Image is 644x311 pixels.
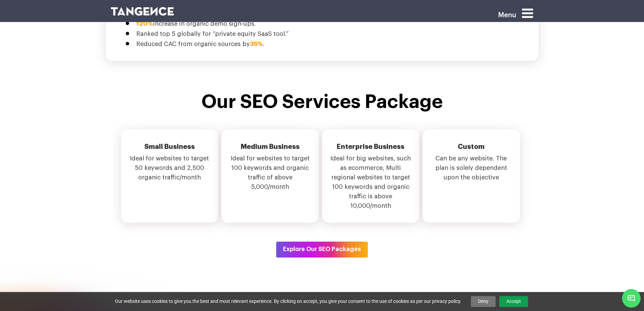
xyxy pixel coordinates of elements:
a: Deny [471,296,496,307]
li: Reduced CAC from organic sources by [136,41,528,47]
img: logo SVG [111,7,174,16]
span: Our website uses cookies to give you the best and most relevant experience. By clicking on accept... [115,298,461,305]
p: Ideal for websites to target 50 keywords and 2,500 organic traffic/month [128,154,212,187]
h2: Custom [429,143,513,154]
p: Ideal for big websites, such as ecommerce, Multi regional websites to target 100 keywords and org... [329,154,413,216]
span: 35%. [250,41,264,47]
a: Explore Our SEO Packages [276,246,368,251]
h4: Our SEO Services Package [111,91,533,112]
h2: Medium Business [228,143,312,154]
a: Accept [499,296,528,307]
p: Ideal for websites to target 100 keywords and organic traffic of above 5,000/month [228,154,312,197]
li: Ranked top 5 globally for “private equity SaaS tool.” [136,30,528,37]
button: Explore Our SEO Packages [276,242,368,257]
p: Can be any website. The plan is solely dependent upon the objective [429,154,513,187]
h2: Enterprise Business [329,143,413,154]
span: Chat Widget [622,289,641,308]
h2: Small Business [128,143,212,154]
